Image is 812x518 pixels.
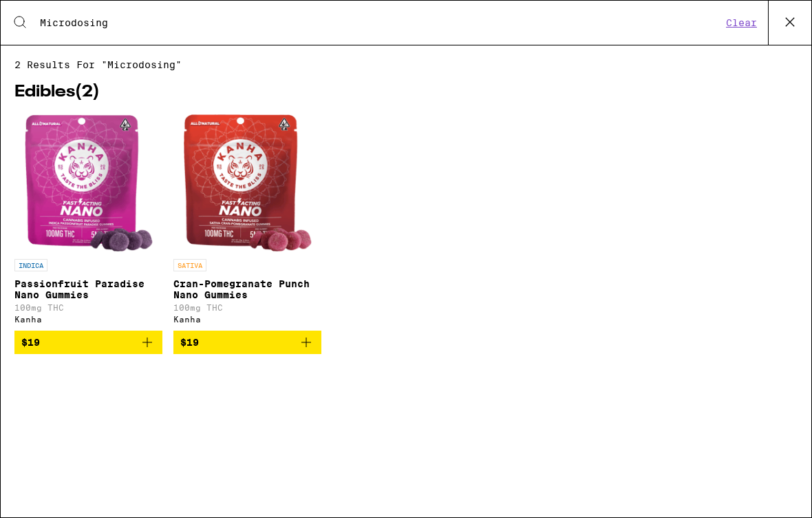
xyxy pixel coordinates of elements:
[722,17,761,29] button: Clear
[183,114,312,252] img: Kanha - Cran-Pomegranate Punch Nano Gummies
[173,303,321,312] p: 100mg THC
[14,315,162,324] div: Kanha
[180,337,199,348] span: $19
[14,259,47,271] p: INDICA
[173,259,206,271] p: SATIVA
[21,337,40,348] span: $19
[14,303,162,312] p: 100mg THC
[14,331,162,354] button: Add to bag
[173,114,321,331] a: Open page for Cran-Pomegranate Punch Nano Gummies from Kanha
[8,10,99,21] span: Hi. Need any help?
[14,278,162,300] p: Passionfruit Paradise Nano Gummies
[14,59,798,70] span: 2 results for "Microdosing"
[24,114,153,252] img: Kanha - Passionfruit Paradise Nano Gummies
[14,84,798,101] h2: Edibles ( 2 )
[173,278,321,300] p: Cran-Pomegranate Punch Nano Gummies
[173,315,321,324] div: Kanha
[39,17,722,29] input: Search for products & categories
[14,114,162,331] a: Open page for Passionfruit Paradise Nano Gummies from Kanha
[173,331,321,354] button: Add to bag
